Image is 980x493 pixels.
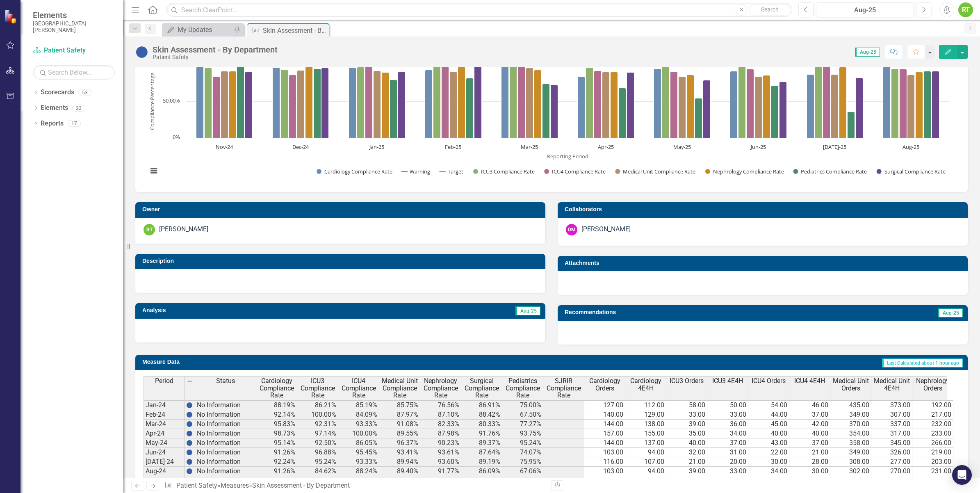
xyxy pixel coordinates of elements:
td: 37.00 [789,438,830,448]
div: 22 [72,105,85,112]
td: 129.00 [625,410,666,420]
path: May-25, 90.47619048. ICU4 Compliance Rate. [670,72,678,138]
img: BgCOk07PiH71IgAAAABJRU5ErkJggg== [186,411,193,418]
button: Show Pediatrics Compliance Rate [793,168,867,175]
td: 91.77% [420,467,461,476]
path: Aug-25, 90.22222222. Nephrology Compliance Rate. [916,72,923,138]
td: 87.10% [420,410,461,420]
td: No Information [195,438,256,448]
td: 270.00 [871,467,912,476]
td: 345.00 [871,438,912,448]
td: 89.03% [461,476,502,486]
a: Reports [41,119,64,128]
td: 82.81% [502,476,543,486]
td: 75.00% [502,400,543,410]
td: 74.07% [502,448,543,457]
button: Show Surgical Compliance Rate [877,168,946,175]
td: 435.00 [830,400,871,410]
td: 326.00 [871,448,912,457]
td: [DATE]-24 [144,457,185,467]
td: 82.33% [420,420,461,429]
td: 86.21% [297,400,338,410]
div: 53 [78,89,91,96]
td: 277.00 [871,457,912,467]
path: Jan-25, 89.88326848. Nephrology Compliance Rate. [382,73,389,138]
td: 92.44% [420,476,461,486]
div: Skin Assessment - By Department [263,25,327,36]
td: 95.24% [502,438,543,448]
td: 92.50% [297,438,338,448]
td: 87.98% [420,429,461,438]
td: 83.33% [338,476,379,486]
td: 96.37% [379,438,420,448]
path: Jan-25, 79.24528302. Pediatrics Compliance Rate. [390,80,397,138]
text: 50.00% [163,97,180,104]
path: Dec-24, 97.46835443. Nephrology Compliance Rate. [305,67,313,138]
svg: Interactive chart [144,61,953,184]
td: 54.00 [748,400,789,410]
td: 75.95% [502,457,543,467]
path: Dec-24, 93.33333333. ICU3 Compliance Rate. [281,70,288,138]
g: Medical Unit Compliance Rate, series 6 of 9. Bar series with 10 bars. [221,68,915,138]
td: 94.00 [625,467,666,476]
path: May-25, 100. ICU3 Compliance Rate. [662,65,670,138]
td: 349.00 [830,410,871,420]
path: Jun-25, 100. ICU3 Compliance Rate. [738,65,746,138]
td: 33.00 [707,467,748,476]
path: Dec-24, 92.39130435. Medical Unit Compliance Rate. [297,71,305,138]
text: Feb-25 [445,143,461,151]
path: Jul-25, 86.66666667. Cardiology Compliance Rate. [807,75,814,138]
td: 93.33% [338,457,379,467]
td: 34.00 [748,467,789,476]
path: Mar-25, 100. ICU4 Compliance Rate. [518,65,525,138]
span: Aug-25 [515,306,540,315]
path: Mar-25, 95.6043956. Medical Unit Compliance Rate. [526,68,533,138]
path: Jun-25, 85.44600939. Nephrology Compliance Rate. [763,75,770,138]
path: Aug-25, 86.15384615. Medical Unit Compliance Rate. [907,75,915,138]
path: Apr-25, 90.18404908. Medical Unit Compliance Rate. [602,72,610,138]
span: Aug-25 [938,308,963,317]
g: Pediatrics Compliance Rate, series 8 of 9. Bar series with 10 bars. [237,65,931,138]
td: 34.00 [707,429,748,438]
img: BgCOk07PiH71IgAAAABJRU5ErkJggg== [186,449,193,456]
td: 50.00 [707,400,748,410]
td: 24.00 [666,476,707,486]
button: RT [958,2,973,17]
td: 67.50% [502,410,543,420]
path: Dec-24, 94.73684211. Pediatrics Compliance Rate. [314,69,321,138]
path: Feb-25, 92.70833333. Cardiology Compliance Rate. [425,70,433,138]
td: 98.73% [256,429,297,438]
div: Chart. Highcharts interactive chart. [144,61,959,184]
td: Jun-24 [144,448,185,457]
td: 115.00 [584,476,625,486]
img: 8DAGhfEEPCf229AAAAAElFTkSuQmCC [187,378,193,385]
g: Nephrology Compliance Rate, series 7 of 9. Bar series with 10 bars. [229,67,923,138]
td: 39.00 [666,467,707,476]
path: Jan-25, 90.83665339. Surgical Compliance Rate. [398,72,406,138]
a: Elements [41,103,68,113]
div: My Updates [178,25,232,35]
path: May-25, 78.91566265. Surgical Compliance Rate. [703,80,711,138]
g: ICU3 Compliance Rate, series 4 of 9. Bar series with 10 bars. [205,53,899,138]
button: Show Cardiology Compliance Rate [317,168,393,175]
path: Nov-24, 95.65217391. ICU3 Compliance Rate. [205,68,212,138]
td: No Information [195,410,256,420]
td: 100.00% [338,429,379,438]
path: Jul-25, 82.58064516. Surgical Compliance Rate. [856,78,863,138]
td: Feb-24 [144,410,185,420]
td: 95.83% [256,420,297,429]
img: ClearPoint Strategy [4,9,18,24]
td: 302.00 [830,467,871,476]
img: BgCOk07PiH71IgAAAABJRU5ErkJggg== [186,430,193,437]
td: 358.00 [830,438,871,448]
path: Jul-25, 86.55737705. Medical Unit Compliance Rate. [831,75,839,138]
td: 86.09% [461,467,502,476]
img: BgCOk07PiH71IgAAAABJRU5ErkJggg== [186,402,193,409]
td: 137.00 [625,438,666,448]
button: Show ICU3 Compliance Rate [473,168,535,175]
td: 91.22% [379,476,420,486]
text: 0% [173,133,180,141]
path: Feb-25, 100. ICU3 Compliance Rate. [433,65,441,138]
img: BgCOk07PiH71IgAAAABJRU5ErkJggg== [186,459,193,465]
